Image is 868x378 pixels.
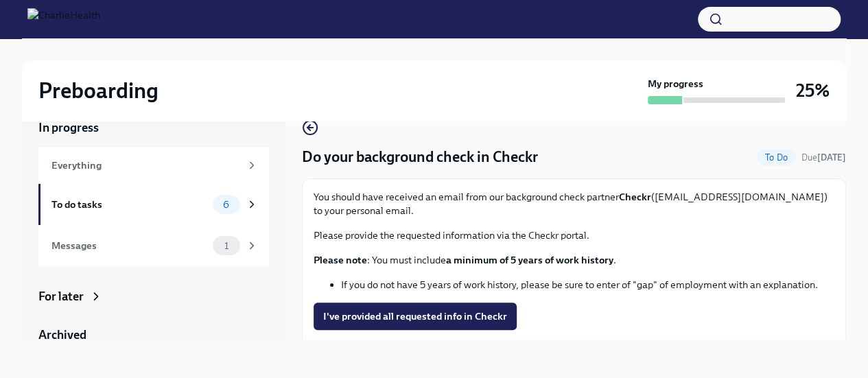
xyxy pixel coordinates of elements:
span: To Do [757,152,796,163]
div: Messages [51,238,207,253]
h3: 25% [796,78,830,103]
strong: [DATE] [817,152,846,163]
div: For later [38,288,84,305]
strong: Please note [314,254,367,266]
span: I've provided all requested info in Checkr [323,309,507,323]
h4: Do your background check in Checkr [302,147,538,167]
a: In progress [38,119,269,136]
p: : You must include . [314,253,834,267]
span: 1 [216,241,237,251]
li: If you do not have 5 years of work history, please be sure to enter of "gap" of employment with a... [341,278,834,292]
a: To do tasks6 [38,184,269,225]
span: 6 [215,200,237,210]
strong: My progress [648,77,703,91]
span: Due [801,152,846,163]
strong: a minimum of 5 years of work history [446,254,613,266]
div: Everything [51,158,240,173]
p: Please provide the requested information via the Checkr portal. [314,228,834,242]
strong: Checkr [619,191,651,203]
h2: Preboarding [38,77,159,104]
button: I've provided all requested info in Checkr [314,303,517,330]
img: CharlieHealth [27,8,100,30]
a: Everything [38,147,269,184]
a: Archived [38,327,269,343]
p: You should have received an email from our background check partner ([EMAIL_ADDRESS][DOMAIN_NAME]... [314,190,834,217]
a: For later [38,288,269,305]
a: Messages1 [38,225,269,266]
div: To do tasks [51,197,207,212]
